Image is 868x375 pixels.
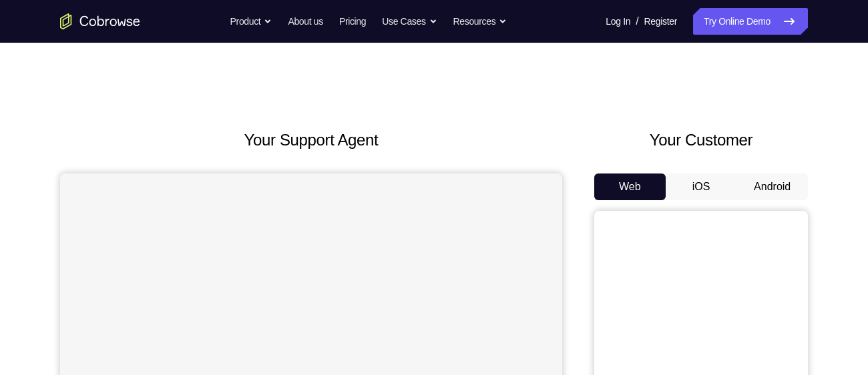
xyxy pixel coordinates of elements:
button: Web [594,173,666,200]
button: Android [736,173,808,200]
button: Resources [453,8,507,35]
a: Register [644,8,677,35]
a: About us [288,8,322,35]
a: Log In [606,8,630,35]
span: / [636,13,638,29]
button: Product [230,8,272,35]
a: Pricing [339,8,366,35]
a: Try Online Demo [693,8,808,35]
button: iOS [666,173,737,200]
h2: Your Support Agent [60,128,562,152]
a: Go to the home page [60,13,140,29]
button: Use Cases [382,8,437,35]
h2: Your Customer [594,128,808,152]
